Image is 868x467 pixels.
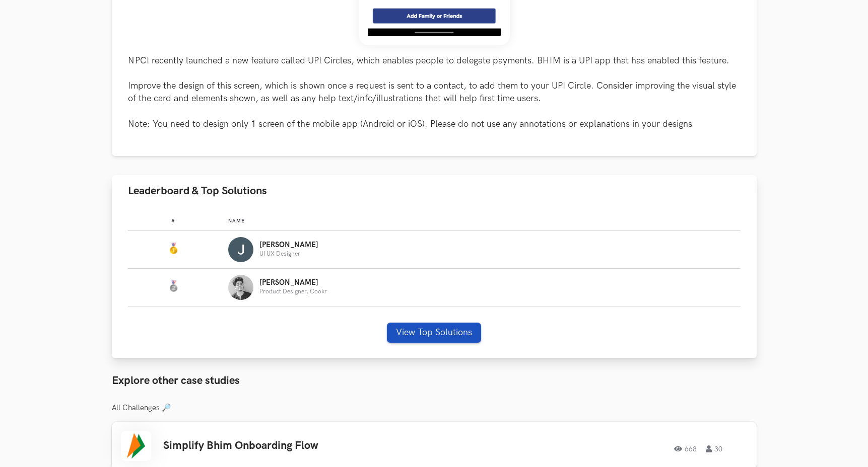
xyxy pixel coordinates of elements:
div: Leaderboard & Top Solutions [112,207,757,359]
h3: Simplify Bhim Onboarding Flow [163,439,449,452]
span: Leaderboard & Top Solutions [128,184,267,198]
p: [PERSON_NAME] [259,241,318,249]
img: Silver Medal [167,280,179,292]
p: Product Designer, Cookr [259,288,327,295]
span: Name [228,218,245,224]
button: Leaderboard & Top Solutions [112,175,757,207]
table: Leaderboard [128,210,741,306]
p: UI UX Designer [259,251,318,257]
img: Profile photo [228,237,253,262]
button: View Top Solutions [387,323,481,343]
p: NPCI recently launched a new feature called UPI Circles, which enables people to delegate payment... [128,54,741,130]
p: [PERSON_NAME] [259,279,327,287]
img: Profile photo [228,275,253,300]
h3: All Challenges 🔎 [112,404,757,413]
h3: Explore other case studies [112,374,757,387]
img: Gold Medal [167,243,179,255]
span: 30 [706,445,722,452]
span: 668 [674,445,697,452]
span: # [171,218,175,224]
